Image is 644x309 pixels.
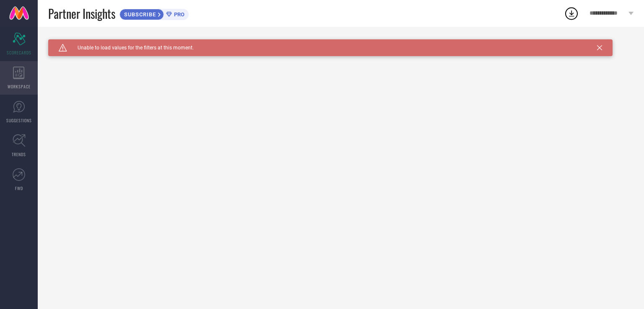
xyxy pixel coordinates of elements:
a: SUBSCRIBEPRO [119,7,189,20]
span: Unable to load values for the filters at this moment. [67,45,194,51]
span: SUBSCRIBE [120,11,158,18]
span: PRO [172,11,184,18]
span: WORKSPACE [8,83,31,90]
span: SUGGESTIONS [6,117,32,124]
span: TRENDS [12,151,26,157]
span: FWD [15,185,23,191]
div: Unable to load filters at this moment. Please try later. [48,39,634,46]
span: SCORECARDS [7,49,31,56]
span: Partner Insights [48,5,115,22]
div: Open download list [564,6,579,21]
